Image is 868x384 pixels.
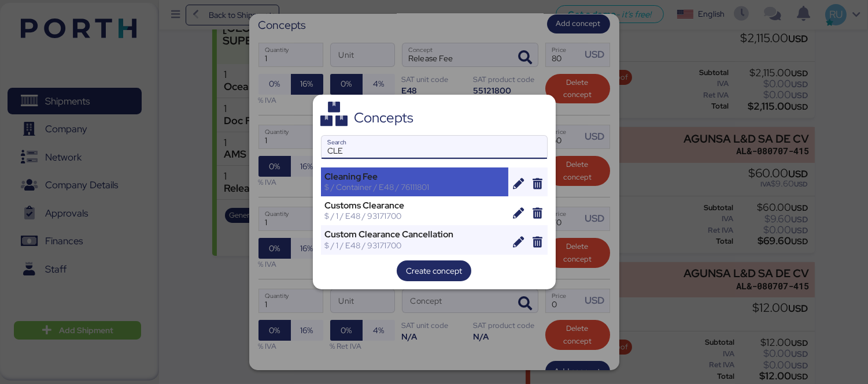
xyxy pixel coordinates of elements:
[354,113,413,123] div: Concepts
[325,182,505,192] div: $ / Container / E48 / 76111801
[406,264,462,278] span: Create concept
[325,172,505,182] div: Cleaning Fee
[325,229,505,240] div: Custom Clearance Cancellation
[325,200,505,211] div: Customs Clearance
[322,136,547,159] input: Search
[325,211,505,221] div: $ / 1 / E48 / 93171700
[397,260,471,281] button: Create concept
[325,240,505,251] div: $ / 1 / E48 / 93171700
